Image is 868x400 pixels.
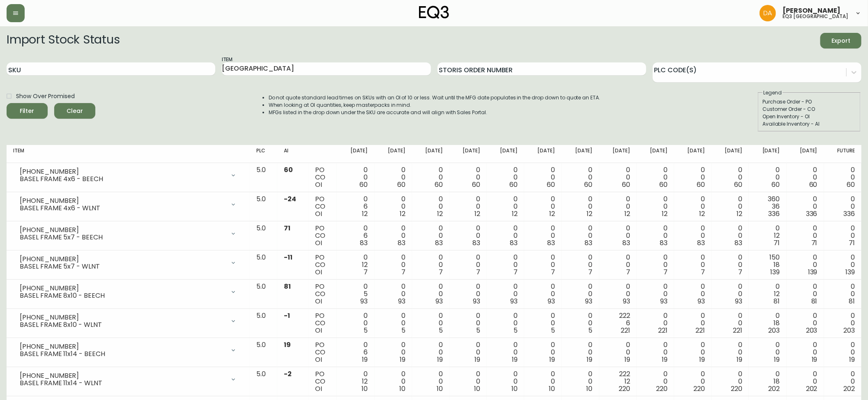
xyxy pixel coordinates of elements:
div: 0 0 [793,166,817,189]
div: 0 0 [531,254,555,276]
div: 0 6 [343,225,368,247]
div: 0 0 [419,254,443,276]
div: 222 12 [606,370,630,393]
div: 0 0 [831,254,855,276]
span: [PERSON_NAME] [783,7,840,14]
div: 0 0 [643,225,668,247]
div: 0 0 [493,254,518,276]
div: 0 0 [606,283,630,305]
div: 0 0 [681,254,705,276]
span: 19 [624,355,630,364]
div: 0 0 [419,283,443,305]
div: 0 0 [718,370,742,393]
span: 19 [699,355,705,364]
div: 0 0 [531,370,555,393]
div: 0 0 [531,166,555,189]
div: 0 0 [681,225,705,247]
span: 19 [587,355,593,364]
span: 83 [472,238,480,248]
div: 0 0 [381,195,405,218]
span: 5 [476,326,480,335]
span: 60 [697,180,705,189]
div: 0 0 [681,283,705,305]
div: [PHONE_NUMBER] [20,197,225,205]
span: 19 [662,355,668,364]
span: 12 [624,209,630,218]
span: 336 [806,209,817,218]
span: 19 [550,355,555,364]
span: OI [315,180,322,189]
div: PO CO [315,370,330,393]
div: 0 0 [419,225,443,247]
div: 0 0 [831,341,855,363]
th: [DATE] [524,145,562,163]
span: 71 [849,238,855,248]
div: [PHONE_NUMBER] [20,285,225,292]
span: 7 [589,267,593,277]
div: 0 0 [568,312,592,334]
th: [DATE] [711,145,749,163]
span: 60 [585,180,593,189]
img: dd1a7e8db21a0ac8adbf82b84ca05374 [760,5,776,21]
div: Customer Order - CO [762,106,856,113]
span: Show Over Promised [16,92,75,101]
div: 0 0 [831,225,855,247]
span: 5 [551,326,555,335]
div: 0 0 [493,312,518,334]
button: Export [820,33,861,48]
span: 12 [699,209,705,218]
span: 12 [550,209,555,218]
td: 5.0 [250,367,277,396]
div: 0 0 [643,195,668,218]
span: 7 [626,267,630,277]
span: 7 [476,267,480,277]
span: 19 [774,355,780,364]
th: [DATE] [674,145,711,163]
div: 0 0 [718,341,742,363]
span: OI [315,267,322,277]
div: 0 0 [755,341,780,363]
th: [DATE] [412,145,449,163]
div: 0 0 [718,225,742,247]
div: 0 6 [343,195,368,218]
div: 0 0 [606,254,630,276]
div: BASEL FRAME 5x7 - WLNT [20,263,225,270]
div: [PHONE_NUMBER] [20,255,225,263]
div: 0 0 [568,166,592,189]
button: Filter [7,103,48,119]
span: 12 [437,209,443,218]
div: 0 0 [381,341,405,363]
th: [DATE] [637,145,674,163]
div: PO CO [315,225,330,247]
span: 60 [809,180,817,189]
div: PO CO [315,341,330,363]
div: 0 0 [681,166,705,189]
div: 0 0 [793,195,817,218]
span: 60 [734,180,742,189]
span: 93 [623,297,630,306]
div: 0 0 [643,312,668,334]
span: 60 [397,180,405,189]
th: [DATE] [337,145,374,163]
span: 19 [512,355,518,364]
span: OI [315,297,322,306]
div: [PHONE_NUMBER] [20,314,225,321]
div: 0 0 [381,312,405,334]
div: 0 0 [568,195,592,218]
div: 0 0 [643,283,668,305]
div: 0 0 [718,254,742,276]
td: 5.0 [250,338,277,367]
span: 83 [398,238,405,248]
span: 12 [662,209,668,218]
div: 0 0 [793,225,817,247]
div: 0 0 [681,312,705,334]
div: 0 0 [718,166,742,189]
div: Open Inventory - OI [762,113,856,120]
span: 81 [284,282,291,291]
th: [DATE] [562,145,599,163]
div: 0 0 [831,166,855,189]
div: 0 0 [531,283,555,305]
div: 0 0 [718,195,742,218]
span: 139 [771,267,780,277]
div: 0 0 [606,166,630,189]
